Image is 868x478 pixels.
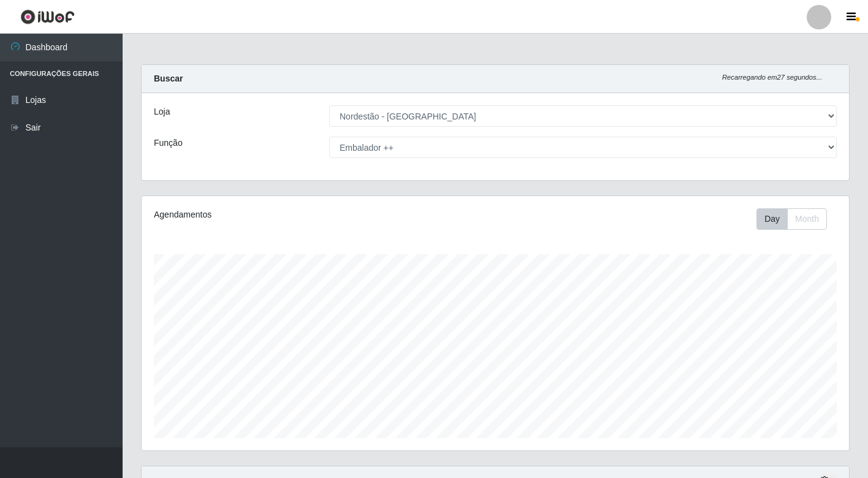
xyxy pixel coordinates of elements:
button: Day [756,208,788,230]
label: Função [154,137,183,150]
i: Recarregando em 27 segundos... [722,74,822,81]
strong: Buscar [154,74,183,83]
div: First group [756,208,827,230]
button: Month [787,208,827,230]
label: Loja [154,105,170,118]
img: CoreUI Logo [20,9,75,25]
div: Toolbar with button groups [756,208,837,230]
div: Agendamentos [154,208,428,221]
